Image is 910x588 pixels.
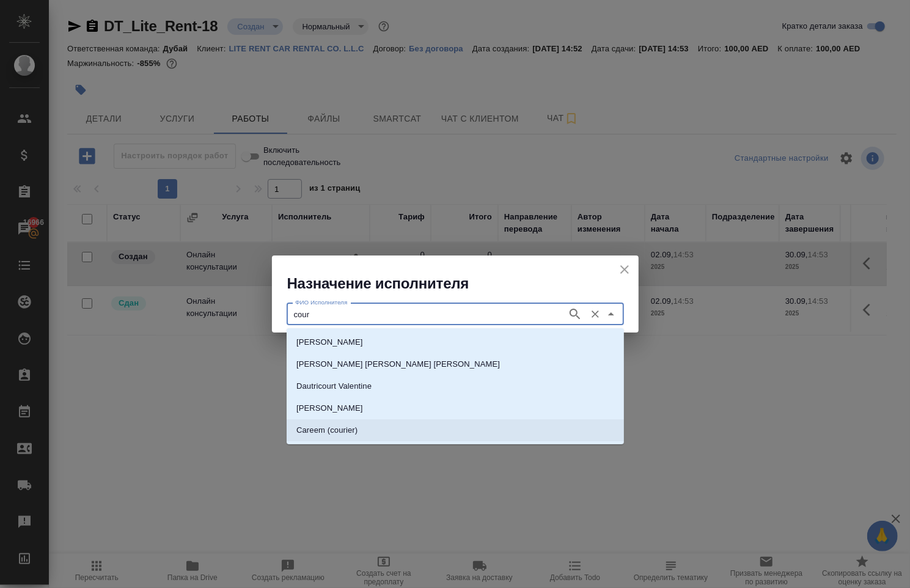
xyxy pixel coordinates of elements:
p: [PERSON_NAME] [296,402,363,414]
button: Очистить [587,306,604,323]
h2: Назначение исполнителя [287,274,639,293]
button: Close [603,306,620,323]
p: Dautricourt Valentine [296,380,372,392]
button: close [615,260,634,279]
p: Careem (courier) [296,424,358,436]
p: [PERSON_NAME] [296,336,363,348]
button: Поиск [566,305,584,323]
p: [PERSON_NAME] [PERSON_NAME] [PERSON_NAME] [296,358,500,370]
